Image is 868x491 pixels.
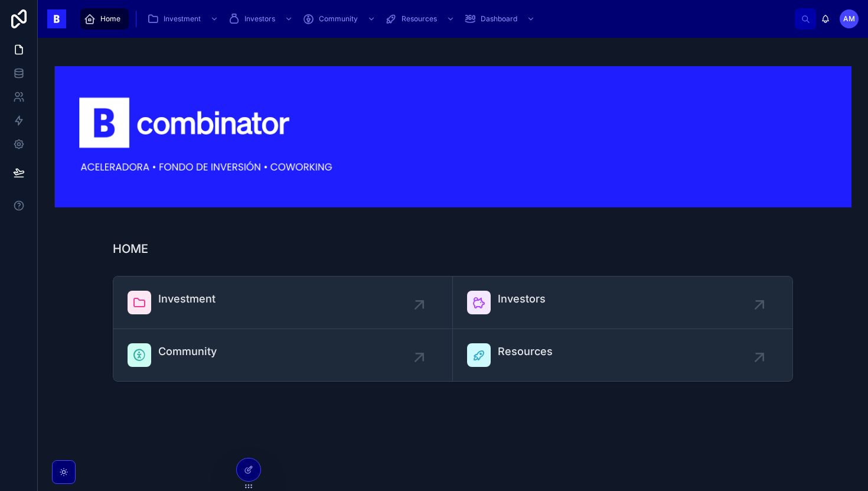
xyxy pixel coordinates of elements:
[113,277,453,329] a: Investment
[164,14,201,24] span: Investment
[47,9,66,28] img: App logo
[76,6,795,32] div: scrollable content
[402,14,437,24] span: Resources
[224,8,299,30] a: Investors
[143,8,224,30] a: Investment
[244,14,275,24] span: Investors
[54,66,851,207] img: 18445-Captura-de-Pantalla-2024-03-07-a-las-17.49.44.png
[113,329,453,381] a: Community
[80,8,129,30] a: Home
[498,343,553,360] span: Resources
[381,8,461,30] a: Resources
[158,291,216,307] span: Investment
[299,8,381,30] a: Community
[498,291,546,307] span: Investors
[843,14,855,24] span: AM
[158,343,217,360] span: Community
[481,14,517,24] span: Dashboard
[461,8,541,30] a: Dashboard
[100,14,120,24] span: Home
[113,240,148,257] h1: HOME
[319,14,358,24] span: Community
[453,277,792,329] a: Investors
[453,329,792,381] a: Resources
